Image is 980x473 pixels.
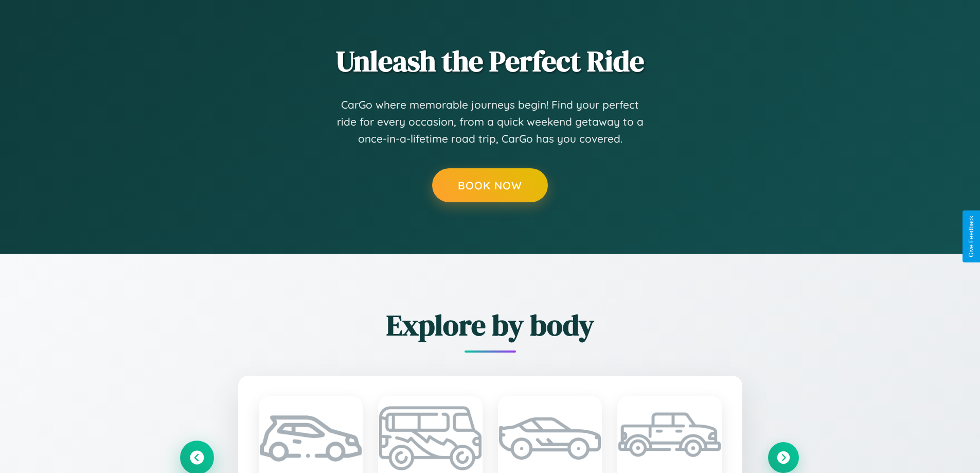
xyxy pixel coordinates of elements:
div: Give Feedback [968,216,975,257]
h2: Explore by body [182,305,799,345]
button: Book Now [432,168,548,202]
p: CarGo where memorable journeys begin! Find your perfect ride for every occasion, from a quick wee... [336,96,645,148]
h2: Unleash the Perfect Ride [182,41,799,81]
